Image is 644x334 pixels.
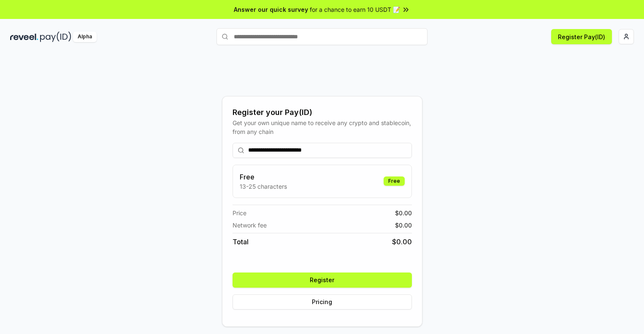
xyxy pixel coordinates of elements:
[395,221,412,230] span: $ 0.00
[240,172,287,182] h3: Free
[384,176,405,186] div: Free
[10,32,38,42] img: reveel_dark
[310,5,400,14] span: for a chance to earn 10 USDT 📝
[551,29,612,44] button: Register Pay(ID)
[73,32,97,42] div: Alpha
[240,182,287,191] p: 13-25 characters
[234,5,308,14] span: Answer our quick survey
[233,273,412,288] button: Register
[233,208,246,217] span: Price
[395,208,412,217] span: $ 0.00
[233,107,412,118] div: Register your Pay(ID)
[233,237,249,247] span: Total
[392,237,412,247] span: $ 0.00
[40,32,71,42] img: pay_id
[233,118,412,136] div: Get your own unique name to receive any crypto and stablecoin, from any chain
[233,221,267,230] span: Network fee
[233,294,412,310] button: Pricing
